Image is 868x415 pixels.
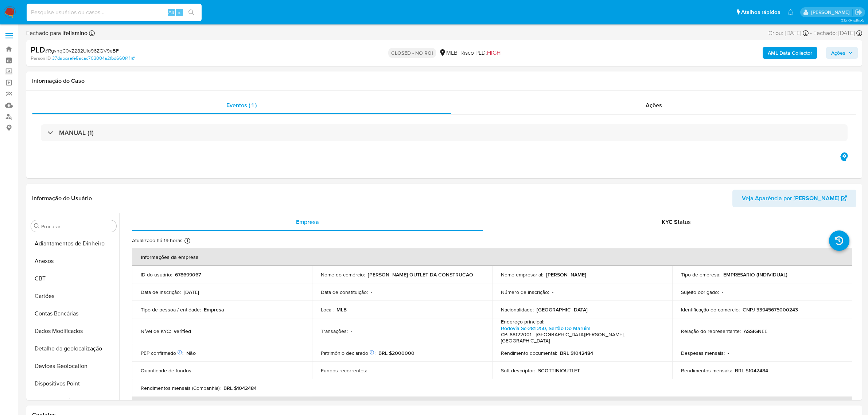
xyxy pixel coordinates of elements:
[141,271,172,278] p: ID do usuário :
[831,47,845,59] span: Ações
[741,8,780,16] span: Atalhos rápidos
[184,289,199,295] p: [DATE]
[370,367,371,374] p: -
[811,9,852,16] p: laisa.felismino@mercadolivre.com
[768,47,812,59] b: AML Data Collector
[439,49,458,57] div: MLB
[501,318,544,325] p: Endereço principal :
[321,350,375,356] p: Patrimônio declarado :
[175,271,201,278] p: 678699067
[141,367,192,374] p: Quantidade de fundos :
[28,235,119,252] button: Adiantamentos de Dinheiro
[28,340,119,357] button: Detalhe da geolocalização
[223,385,257,391] p: BRL $1042484
[28,252,119,270] button: Anexos
[560,350,593,356] p: BRL $1042484
[28,357,119,375] button: Devices Geolocation
[174,328,191,334] p: verified
[813,29,862,37] div: Fechado: [DATE]
[296,218,319,226] span: Empresa
[28,322,119,340] button: Dados Modificados
[501,350,557,356] p: Rendimento documental :
[537,306,588,313] p: [GEOGRAPHIC_DATA]
[546,271,586,278] p: [PERSON_NAME]
[388,48,436,58] p: CLOSED - NO ROI
[501,367,535,374] p: Soft descriptor :
[487,49,501,57] span: HIGH
[681,367,732,374] p: Rendimentos mensais :
[681,271,720,278] p: Tipo de empresa :
[32,77,856,85] h1: Informação do Caso
[61,29,87,37] b: lfelismino
[141,385,221,391] p: Rendimentos mensais (Companhia) :
[735,367,768,374] p: BRL $1042484
[141,350,183,356] p: PEP confirmado :
[681,328,741,334] p: Relação do representante :
[321,289,368,295] p: Data de constituição :
[26,29,87,37] span: Fechado para
[28,287,119,305] button: Cartões
[378,350,414,356] p: BRL $2000000
[321,271,365,278] p: Nome do comércio :
[368,271,473,278] p: [PERSON_NAME] OUTLET DA CONSTRUCAO
[168,9,174,16] span: Alt
[732,190,856,207] button: Veja Aparência por [PERSON_NAME]
[184,7,199,18] button: search-icon
[743,306,798,313] p: CNPJ 33945675000243
[787,9,794,15] a: Notificações
[132,237,183,244] p: Atualizado há 19 horas
[723,271,787,278] p: EMPRESARIO (INDIVIDUAL)
[41,223,113,230] input: Procurar
[178,9,180,16] span: s
[41,124,848,141] div: MANUAL (1)
[501,325,591,332] a: Rodovia Sc-281 250, Sertão Do Maruim
[681,306,740,313] p: Identificação do comércio :
[28,375,119,392] button: Dispositivos Point
[28,270,119,287] button: CBT
[646,101,662,109] span: Ações
[501,306,534,313] p: Nacionalidade :
[31,55,51,62] b: Person ID
[321,306,334,313] p: Local :
[336,306,347,313] p: MLB
[681,350,725,356] p: Despesas mensais :
[226,101,257,109] span: Eventos ( 1 )
[321,367,367,374] p: Fundos recorrentes :
[552,289,553,295] p: -
[52,55,135,62] a: 37dabcaefe5acac703004a2fbd660f4f
[141,306,201,313] p: Tipo de pessoa / entidade :
[27,8,202,17] input: Pesquise usuários ou casos...
[321,328,348,334] p: Transações :
[826,47,858,59] button: Ações
[662,218,691,226] span: KYC Status
[763,47,817,59] button: AML Data Collector
[722,289,723,295] p: -
[501,289,549,295] p: Número de inscrição :
[810,29,812,37] span: -
[768,29,809,37] div: Criou: [DATE]
[132,397,852,414] th: Detalhes de contato
[28,305,119,322] button: Contas Bancárias
[59,129,94,137] h3: MANUAL (1)
[742,190,839,207] span: Veja Aparência por [PERSON_NAME]
[460,49,501,57] span: Risco PLD:
[855,8,863,16] a: Sair
[45,47,119,54] span: # RgvhqC0vZ282Ulo96ZQV9eBF
[132,248,852,266] th: Informações da empresa
[195,367,197,374] p: -
[501,331,661,344] h4: CP: 88122001 - [GEOGRAPHIC_DATA][PERSON_NAME], [GEOGRAPHIC_DATA]
[371,289,372,295] p: -
[538,367,580,374] p: SCOTTINIOUTLET
[681,289,719,295] p: Sujeito obrigado :
[141,289,181,295] p: Data de inscrição :
[28,392,119,410] button: Documentação
[32,195,92,202] h1: Informação do Usuário
[204,306,224,313] p: Empresa
[744,328,767,334] p: ASSIGNEE
[351,328,352,334] p: -
[34,223,40,229] button: Procurar
[501,271,543,278] p: Nome empresarial :
[186,350,196,356] p: Não
[31,44,45,55] b: PLD
[141,328,171,334] p: Nível de KYC :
